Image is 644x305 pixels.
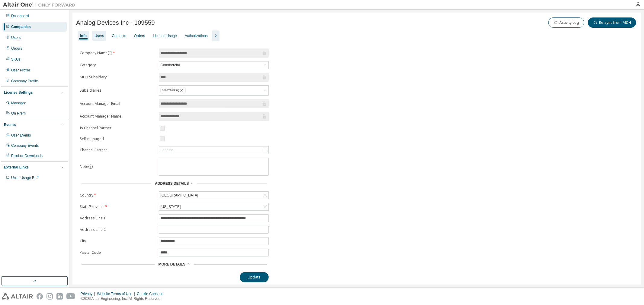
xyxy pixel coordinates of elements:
[80,164,88,169] label: Note
[159,192,268,199] div: [GEOGRAPHIC_DATA]
[37,293,43,300] img: facebook.svg
[11,176,39,180] span: Units Usage BI
[11,46,22,51] div: Orders
[153,33,177,38] div: License Usage
[81,291,97,296] div: Privacy
[80,75,155,80] label: MDH Subsidary
[3,2,78,8] img: Altair One
[107,51,112,55] button: information
[80,33,87,38] div: Info
[11,143,39,148] div: Company Events
[134,33,145,38] div: Orders
[80,227,155,232] label: Address Line 2
[158,262,185,266] span: More Details
[80,126,155,130] label: Is Channel Partner
[159,86,268,95] div: solidThinking
[548,17,584,28] button: Activity Log
[46,293,53,300] img: instagram.svg
[588,17,636,28] button: Re-sync from MDH
[4,90,33,95] div: License Settings
[80,114,155,119] label: Account Manager Name
[159,61,268,69] div: Commercial
[112,33,126,38] div: Contacts
[80,148,155,152] label: Channel Partner
[160,148,176,152] div: Loading...
[80,216,155,221] label: Address Line 1
[11,153,43,158] div: Product Downloads
[11,57,21,62] div: SKUs
[97,291,137,296] div: Website Terms of Use
[155,181,189,186] span: Address Details
[11,68,30,73] div: User Profile
[137,291,166,296] div: Cookie Consent
[80,137,155,141] label: Self-managed
[66,293,75,300] img: youtube.svg
[11,14,29,18] div: Dashboard
[159,203,181,210] div: [US_STATE]
[11,24,31,29] div: Companies
[80,88,155,93] label: Subsidiaries
[11,101,26,105] div: Managed
[80,101,155,106] label: Account Manager Email
[159,192,199,199] div: [GEOGRAPHIC_DATA]
[185,33,208,38] div: Authorizations
[81,296,166,301] p: © 2025 Altair Engineering, Inc. All Rights Reserved.
[11,133,31,138] div: User Events
[80,239,155,244] label: City
[4,165,29,170] div: External Links
[76,19,155,26] span: Analog Devices Inc - 109559
[159,62,181,68] div: Commercial
[159,146,268,154] div: Loading...
[95,33,104,38] div: Users
[11,35,21,40] div: Users
[160,87,186,94] div: solidThinking
[4,122,16,127] div: Events
[159,203,268,210] div: [US_STATE]
[80,193,155,198] label: Country
[80,250,155,255] label: Postal Code
[11,79,38,83] div: Company Profile
[80,51,155,55] label: Company Name
[2,293,33,300] img: altair_logo.svg
[240,272,269,282] button: Update
[11,111,26,116] div: On Prem
[56,293,63,300] img: linkedin.svg
[88,164,93,169] button: information
[80,204,155,209] label: State/Province
[80,63,155,68] label: Category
